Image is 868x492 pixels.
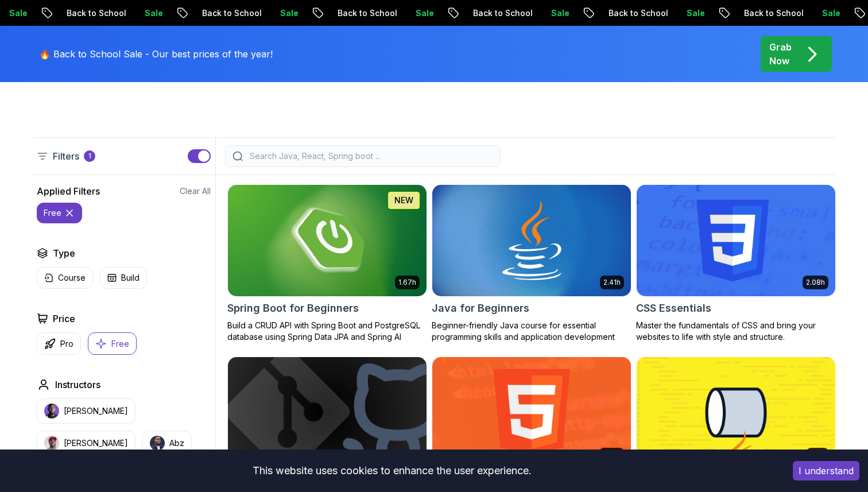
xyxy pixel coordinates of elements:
p: Sale [812,7,849,19]
p: Sale [406,7,443,19]
button: Accept cookies [793,461,859,481]
p: NEW [394,195,413,206]
p: Sale [270,7,307,19]
p: Free [111,338,129,350]
h2: Applied Filters [37,184,100,198]
button: Clear All [180,185,211,197]
p: Abz [169,437,184,449]
button: Pro [37,332,81,355]
p: Pro [60,338,73,350]
p: [PERSON_NAME] [64,405,128,417]
p: Build [121,272,139,284]
p: 2.08h [806,278,825,287]
p: 2.41h [603,278,621,287]
button: free [37,203,82,223]
p: Back to School [328,7,406,19]
p: Course [58,272,86,284]
p: Filters [53,149,79,163]
button: Build [100,267,147,289]
div: This website uses cookies to enhance the user experience. [9,458,776,483]
h2: CSS Essentials [636,300,711,316]
p: Sale [677,7,714,19]
h2: Java for Beginners [432,300,529,316]
button: instructor imgAbz [142,431,192,456]
input: Search Java, React, Spring boot ... [247,150,493,162]
button: Free [88,332,137,355]
p: [PERSON_NAME] [64,437,128,449]
p: 1 [88,152,91,161]
p: Back to School [734,7,812,19]
button: Course [37,267,93,289]
img: HTML Essentials card [432,357,631,468]
button: instructor img[PERSON_NAME] [37,431,135,456]
img: Spring Boot for Beginners card [228,185,427,296]
img: instructor img [44,404,59,419]
h2: Price [53,312,75,326]
h2: Spring Boot for Beginners [227,300,359,316]
img: instructor img [44,436,59,451]
h2: Type [53,246,75,260]
p: Back to School [463,7,541,19]
p: Beginner-friendly Java course for essential programming skills and application development [432,320,631,343]
p: Sale [135,7,172,19]
img: Java Streams Essentials card [637,357,835,468]
p: Back to School [57,7,135,19]
p: Build a CRUD API with Spring Boot and PostgreSQL database using Spring Data JPA and Spring AI [227,320,427,343]
img: Git & GitHub Fundamentals card [228,357,427,468]
p: Master the fundamentals of CSS and bring your websites to life with style and structure. [636,320,836,343]
a: Spring Boot for Beginners card1.67hNEWSpring Boot for BeginnersBuild a CRUD API with Spring Boot ... [227,184,427,343]
a: CSS Essentials card2.08hCSS EssentialsMaster the fundamentals of CSS and bring your websites to l... [636,184,836,343]
a: Java for Beginners card2.41hJava for BeginnersBeginner-friendly Java course for essential program... [432,184,631,343]
img: Java for Beginners card [432,185,631,296]
p: Sale [541,7,578,19]
p: Grab Now [769,40,792,68]
img: CSS Essentials card [637,185,835,296]
img: instructor img [150,436,165,451]
p: free [44,207,61,219]
h2: Instructors [55,378,100,392]
p: 🔥 Back to School Sale - Our best prices of the year! [39,47,273,61]
p: 1.67h [398,278,416,287]
button: instructor img[PERSON_NAME] [37,398,135,424]
p: Back to School [192,7,270,19]
p: Back to School [599,7,677,19]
